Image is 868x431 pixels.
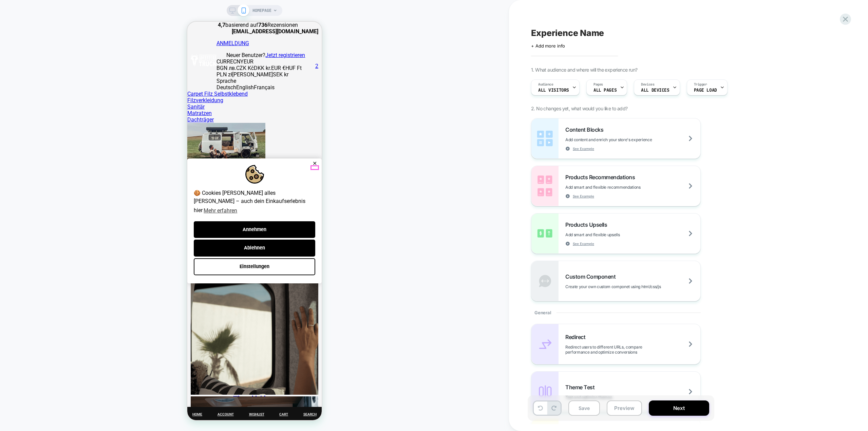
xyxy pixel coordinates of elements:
[565,221,610,228] span: Products Upsells
[29,37,56,43] span: CURRECNY
[67,43,84,50] li: DKK kr.
[531,301,701,324] div: General
[565,174,638,181] span: Products Recommendations
[694,88,717,93] span: Page Load
[694,82,707,87] span: Trigger
[6,167,128,194] span: 🍪 Cookies [PERSON_NAME] alles [PERSON_NAME] – auch dein Einkaufserlebnis hier
[565,126,607,133] span: Content Blocks
[6,200,128,217] button: Annehmen
[565,334,589,340] span: Redirect
[538,88,569,93] span: All Visitors
[531,67,637,73] span: 1. What audience and where will the experience run?
[15,184,51,194] a: Mehr erfahren
[538,82,553,87] span: Audience
[531,43,565,49] span: + Add more info
[98,43,114,50] li: HUF Ft
[252,5,271,16] span: HOMEPAGE
[29,56,49,62] span: Sprache
[123,139,132,144] button: Schließen
[128,35,131,48] a: 2
[565,344,700,355] span: Redirect users to different URLs, compare performance and optimize conversions
[29,62,49,69] li: Deutsch
[565,232,654,237] span: Add smart and flexible upsells
[593,82,603,87] span: Pages
[86,50,101,56] li: SEK kr
[573,241,594,246] span: See Example
[67,62,87,69] li: Français
[78,30,118,37] a: Jetzt registrieren
[3,33,29,46] img: Adventure Truck
[641,82,654,87] span: Devices
[6,237,128,254] button: Einstellungen
[10,373,125,380] h3: Filzverkleidung
[56,37,66,43] span: EUR
[111,385,134,398] a: SEARCH
[6,218,128,235] button: Ablehnen
[531,106,627,111] span: 2. No changes yet, what would you like to add?
[565,395,646,400] span: Test and optimize themes
[29,30,128,37] p: Neuer Benutzer?
[29,18,62,25] a: ANMELDUNG
[128,41,131,48] span: 2
[58,143,77,162] img: Cookie banner
[568,400,600,416] button: Save
[593,88,617,93] span: ALL PAGES
[607,400,642,416] button: Preview
[531,28,604,38] span: Experience Name
[57,385,82,398] a: WISHLIST
[3,245,131,406] a: FilzverkleidungMach´s dir gemütlich! mehr erfahren
[565,273,619,280] span: Custom Component
[573,194,594,199] span: See Example
[641,88,669,93] span: ALL DEVICES
[565,284,695,289] span: Create your own custom componet using html/css/js
[649,400,709,416] button: Next
[29,50,45,56] li: PLN zł
[29,43,49,50] li: BGN лв.
[25,385,52,398] a: ACCOUNT
[565,185,675,190] span: Add smart and flexible recommendations
[49,62,67,69] li: English
[49,43,67,50] li: CZK Kč
[44,6,131,13] b: [EMAIL_ADDRESS][DOMAIN_NAME]
[565,384,598,391] span: Theme Test
[573,146,594,151] span: See Example
[565,137,686,142] span: Add content and enrich your store's experience
[84,43,98,50] li: EUR €
[45,50,86,56] li: [PERSON_NAME]
[87,385,106,398] a: CART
